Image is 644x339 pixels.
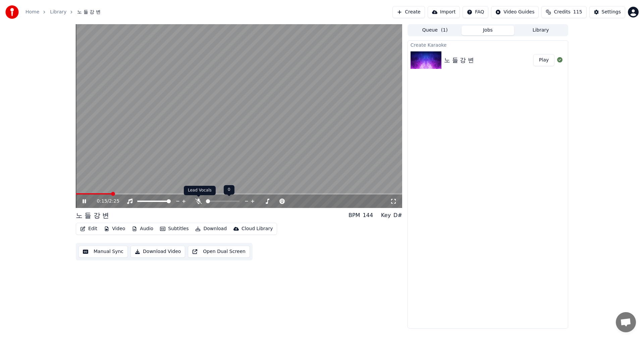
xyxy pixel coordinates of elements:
[97,198,113,205] div: /
[77,224,100,234] button: Edit
[441,27,448,34] span: ( 1 )
[463,6,488,18] button: FAQ
[97,198,107,205] span: 0:15
[25,9,101,15] nav: breadcrumb
[76,211,109,220] div: 노 들 강 변
[589,6,625,18] button: Settings
[188,246,250,258] button: Open Dual Screen
[462,26,515,35] button: Jobs
[363,211,373,219] div: 144
[554,9,570,15] span: Credits
[348,211,360,219] div: BPM
[5,5,19,19] img: youka
[491,6,539,18] button: Video Guides
[193,224,229,234] button: Download
[78,246,128,258] button: Manual Sync
[514,26,567,35] button: Library
[616,312,636,332] div: 채팅 열기
[428,6,460,18] button: Import
[130,246,185,258] button: Download Video
[101,224,128,234] button: Video
[409,26,462,35] button: Queue
[541,6,586,18] button: Credits115
[444,55,474,65] div: 노 들 강 변
[25,9,39,15] a: Home
[602,9,621,15] div: Settings
[109,198,119,205] span: 2:25
[77,9,100,15] span: 노 들 강 변
[381,211,391,219] div: Key
[533,54,554,66] button: Play
[184,186,216,195] div: Lead Vocals
[157,224,191,234] button: Subtitles
[50,9,66,15] a: Library
[241,225,273,232] div: Cloud Library
[408,41,568,49] div: Create Karaoke
[129,224,156,234] button: Audio
[224,185,234,195] div: 0
[392,6,425,18] button: Create
[393,211,402,219] div: D#
[573,9,582,15] span: 115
